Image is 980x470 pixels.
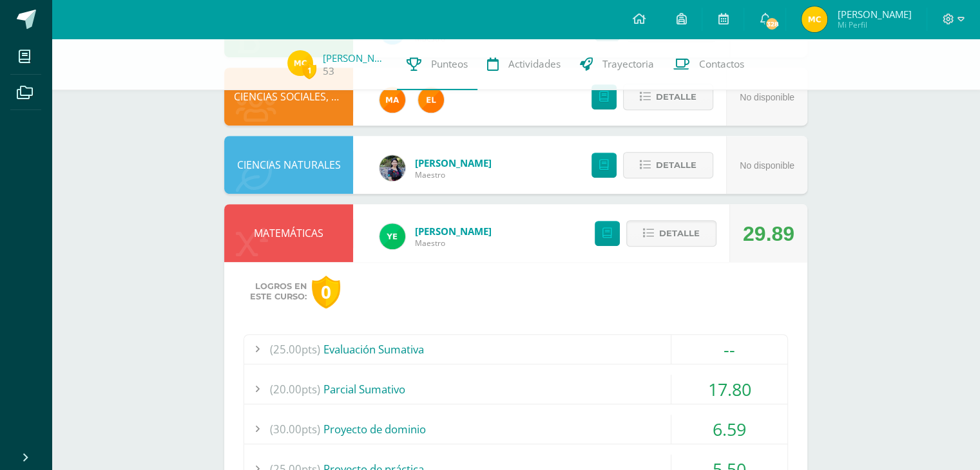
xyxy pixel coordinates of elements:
div: CIENCIAS SOCIALES, FORMACIÓN CIUDADANA E INTERCULTURALIDAD [224,68,353,126]
img: 22a6108dc7668299ecf3147ba65ca67e.png [802,6,827,32]
span: Contactos [699,57,744,71]
span: [PERSON_NAME] [837,8,911,21]
a: [PERSON_NAME] [415,225,492,238]
span: No disponible [740,92,794,102]
div: MATEMÁTICAS [224,204,353,262]
span: 1 [302,62,316,79]
div: Evaluación Sumativa [244,335,787,364]
span: 328 [765,17,779,31]
div: 0 [312,276,340,308]
span: (30.00pts) [270,415,320,444]
div: 17.80 [671,375,787,404]
button: Detalle [623,84,713,110]
span: Mi Perfil [837,19,911,30]
a: [PERSON_NAME] [323,52,387,64]
a: Contactos [664,39,754,90]
div: 6.59 [671,415,787,444]
span: Detalle [656,85,697,109]
span: (25.00pts) [270,335,320,364]
div: 29.89 [743,205,794,263]
span: Detalle [659,221,700,245]
a: Actividades [477,39,570,90]
span: Logros en este curso: [250,281,307,302]
span: Maestro [415,169,492,180]
span: Detalle [656,153,697,177]
img: 266030d5bbfb4fab9f05b9da2ad38396.png [380,87,405,113]
a: 53 [323,64,334,78]
img: 31c982a1c1d67d3c4d1e96adbf671f86.png [418,87,444,113]
button: Detalle [623,152,713,178]
div: Proyecto de dominio [244,415,787,444]
a: Trayectoria [570,39,664,90]
a: Punteos [397,39,477,90]
div: CIENCIAS NATURALES [224,136,353,194]
span: Punteos [431,57,468,71]
span: No disponible [740,160,794,171]
div: -- [671,335,787,364]
img: dfa1fd8186729af5973cf42d94c5b6ba.png [380,223,405,249]
div: Parcial Sumativo [244,375,787,404]
img: b2b209b5ecd374f6d147d0bc2cef63fa.png [380,155,405,181]
span: (20.00pts) [270,375,320,404]
a: [PERSON_NAME] [415,156,492,169]
span: Maestro [415,238,492,249]
span: Actividades [508,57,561,71]
span: Trayectoria [602,57,654,71]
button: Detalle [626,220,716,247]
img: 22a6108dc7668299ecf3147ba65ca67e.png [287,50,313,76]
